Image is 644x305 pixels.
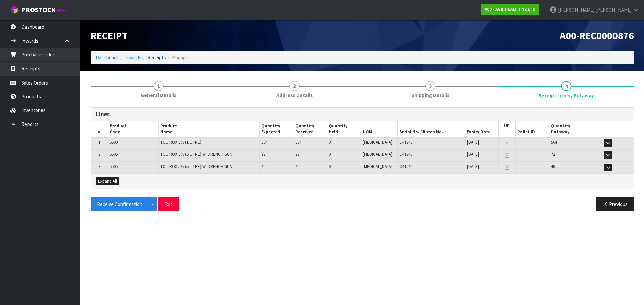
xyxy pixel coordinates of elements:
[261,139,267,145] span: 564
[516,121,549,137] th: Pallet ID
[96,111,629,118] h3: Lines
[96,54,118,61] a: Dashboard
[551,151,555,157] span: 72
[98,151,100,157] span: 2
[124,54,141,61] a: Inwards
[110,139,118,145] span: 5500
[160,151,232,157] span: TOLTROX 5% (5 LITRE) W. DRENCH GUN
[538,92,594,99] span: Receipt Lines / Putaway
[57,7,67,14] small: WMS
[295,139,301,145] span: 564
[91,121,108,137] th: #
[329,164,331,169] span: 0
[98,164,100,169] span: 3
[98,139,100,145] span: 1
[558,7,594,13] span: [PERSON_NAME]
[147,54,166,61] a: Receipts
[485,6,536,12] strong: A00 - AGRIHEALTH NZ LTD
[551,139,557,145] span: 564
[91,102,634,216] span: Receipt Lines / Putaway
[399,139,412,145] span: C41246
[411,92,449,99] span: Shipping Details
[467,139,479,145] span: [DATE]
[293,121,327,137] th: Quantity Received
[399,151,412,157] span: C41246
[329,139,331,145] span: 0
[261,151,265,157] span: 72
[399,164,412,169] span: C41246
[260,121,293,137] th: Quantity Expected
[172,54,189,61] span: Manage
[467,151,479,157] span: [DATE]
[261,164,265,169] span: 40
[561,81,571,91] span: 4
[551,164,555,169] span: 40
[276,92,313,99] span: Address Details
[363,139,392,145] span: [MEDICAL_DATA]
[363,164,392,169] span: [MEDICAL_DATA]
[467,164,479,169] span: [DATE]
[158,197,179,211] button: Exit
[158,121,260,137] th: Product Name
[98,178,117,184] span: Expand All
[91,197,149,211] button: Receive Confirmation
[154,81,164,91] span: 1
[549,121,583,137] th: Quantity Putaway
[295,151,299,157] span: 72
[160,164,232,169] span: TOLTROX 5% (5 LITRE) W. DRENCH GUN
[595,7,632,13] span: [PERSON_NAME]
[361,121,397,137] th: UOM
[329,151,331,157] span: 0
[465,121,499,137] th: Expiry Date
[560,29,634,42] span: A00-REC0000876
[363,151,392,157] span: [MEDICAL_DATA]
[21,6,56,14] span: ProStock
[110,164,118,169] span: 5505
[295,164,299,169] span: 40
[141,92,176,99] span: General Details
[108,121,158,137] th: Product Code
[91,29,128,42] span: Receipt
[96,177,119,185] button: Expand All
[10,6,18,14] img: cube-alt.png
[425,81,435,91] span: 3
[289,81,300,91] span: 2
[397,121,465,137] th: Serial No. / Batch No.
[110,151,118,157] span: 5505
[160,139,201,145] span: TOLTROX 5% (1 LITRE)
[596,197,634,211] button: Previous
[499,121,516,137] th: UP
[327,121,361,137] th: Quantity Held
